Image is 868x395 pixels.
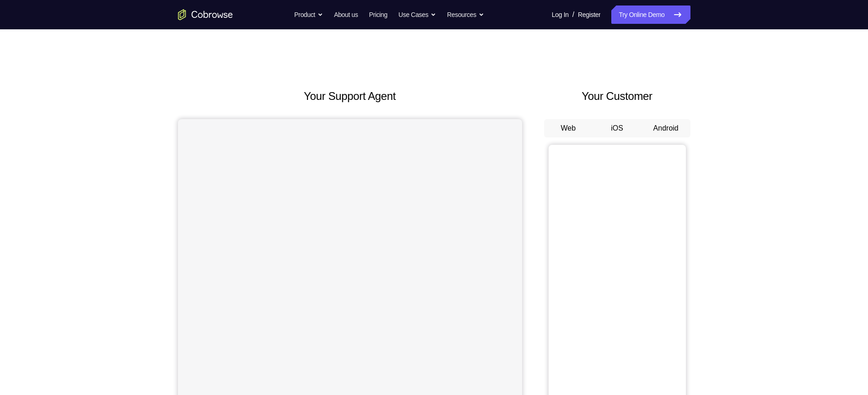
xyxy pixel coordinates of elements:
button: Product [294,5,323,24]
a: Go to the home page [178,9,233,20]
button: Android [642,119,690,137]
a: Pricing [369,5,387,24]
h2: Your Support Agent [178,88,522,104]
button: Use Cases [399,5,436,24]
h2: Your Customer [544,88,690,104]
a: Register [578,5,600,24]
button: Resources [447,5,484,24]
a: Log In [552,5,569,24]
a: Try Online Demo [611,5,690,24]
button: iOS [593,119,642,137]
button: Web [544,119,593,137]
a: About us [334,5,358,24]
span: / [572,9,574,20]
